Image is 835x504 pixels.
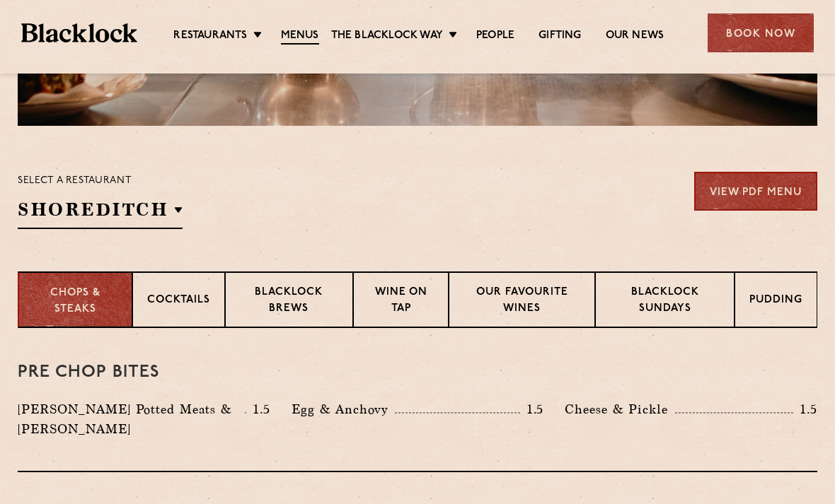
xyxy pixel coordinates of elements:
p: [PERSON_NAME] Potted Meats & [PERSON_NAME] [18,399,245,439]
p: Pudding [749,293,802,310]
p: Wine on Tap [368,285,434,318]
p: Egg & Anchovy [292,399,395,419]
h3: Pre Chop Bites [18,363,817,382]
a: View PDF Menu [694,172,817,211]
a: People [476,29,514,43]
a: Gifting [539,29,581,43]
a: Our News [606,29,664,43]
p: 1.5 [246,400,270,418]
a: Restaurants [173,29,247,43]
a: The Blacklock Way [331,29,443,43]
p: Blacklock Sundays [610,285,720,318]
p: Chops & Steaks [33,286,117,317]
p: 1.5 [520,400,544,418]
p: Select a restaurant [18,172,183,190]
h2: Shoreditch [18,197,183,229]
p: 1.5 [793,400,817,418]
p: Our favourite wines [463,285,580,318]
a: Menus [281,29,319,45]
p: Cocktails [147,293,210,310]
p: Blacklock Brews [240,285,338,318]
img: BL_Textured_Logo-footer-cropped.svg [21,23,137,43]
div: Book Now [708,13,814,52]
p: Cheese & Pickle [565,399,675,419]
